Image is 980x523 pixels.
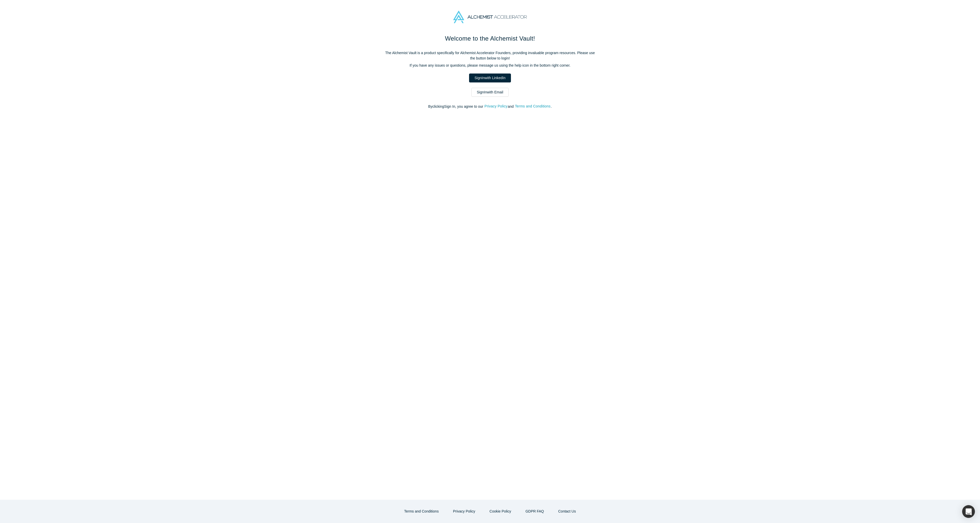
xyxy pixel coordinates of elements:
button: Cookie Policy [484,507,517,516]
button: Privacy Policy [448,507,481,516]
a: SignInwith LinkedIn [469,74,511,82]
a: SignInwith Email [471,88,509,97]
a: GDPR FAQ [520,507,549,516]
button: Terms and Conditions [399,507,444,516]
p: By clicking Sign In , you agree to our and . [383,104,597,109]
button: Contact Us [553,507,581,516]
button: Privacy Policy [484,103,508,109]
p: If you have any issues or questions, please message us using the help icon in the bottom right co... [383,63,597,68]
img: Alchemist Accelerator Logo [453,11,527,23]
p: The Alchemist Vault is a product specifically for Alchemist Accelerator Founders, providing inval... [383,50,597,61]
button: Terms and Conditions [515,103,551,109]
h1: Welcome to the Alchemist Vault! [383,34,597,43]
